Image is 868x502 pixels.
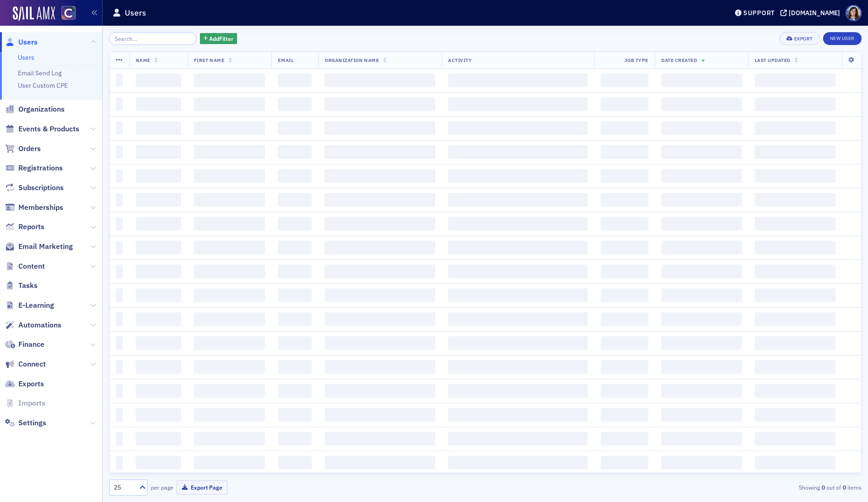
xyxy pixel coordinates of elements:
a: View Homepage [55,6,76,22]
span: ‌ [661,97,742,111]
span: ‌ [325,145,435,159]
span: Organization Name [325,57,379,63]
span: ‌ [661,241,742,254]
span: ‌ [661,408,742,422]
span: ‌ [116,336,123,350]
span: First Name [194,57,224,63]
span: ‌ [194,265,265,278]
span: ‌ [448,336,588,350]
a: Reports [5,222,44,232]
span: ‌ [278,456,312,469]
a: SailAMX [13,6,55,21]
span: ‌ [448,456,588,469]
span: ‌ [755,193,835,207]
span: ‌ [755,265,835,278]
span: ‌ [194,312,265,326]
span: ‌ [601,265,648,278]
span: ‌ [448,384,588,398]
span: ‌ [278,288,312,302]
span: ‌ [194,288,265,302]
span: ‌ [194,384,265,398]
span: ‌ [194,193,265,207]
span: ‌ [136,145,181,159]
img: SailAMX [61,6,76,20]
span: ‌ [601,73,648,87]
span: ‌ [601,217,648,231]
a: Events & Products [5,124,79,134]
span: ‌ [448,265,588,278]
span: ‌ [136,384,181,398]
span: Profile [846,5,862,21]
span: ‌ [136,217,181,231]
span: ‌ [194,241,265,254]
a: Email Send Log [18,69,61,77]
a: Finance [5,339,44,350]
a: Content [5,261,45,271]
span: ‌ [194,360,265,374]
div: [DOMAIN_NAME] [789,9,840,17]
span: ‌ [601,336,648,350]
label: per page [151,483,173,491]
span: ‌ [325,360,435,374]
span: ‌ [194,456,265,469]
span: Reports [18,222,44,232]
span: ‌ [116,432,123,446]
span: ‌ [194,145,265,159]
span: ‌ [448,432,588,446]
a: Registrations [5,163,63,173]
span: ‌ [325,241,435,254]
span: ‌ [661,145,742,159]
span: ‌ [194,169,265,183]
span: ‌ [448,97,588,111]
span: ‌ [325,169,435,183]
span: ‌ [755,288,835,302]
span: Connect [18,359,46,369]
span: ‌ [601,432,648,446]
span: Orders [18,144,41,154]
span: ‌ [448,312,588,326]
span: ‌ [194,217,265,231]
span: ‌ [601,121,648,135]
span: ‌ [136,193,181,207]
span: ‌ [136,73,181,87]
a: Orders [5,144,41,154]
span: ‌ [325,73,435,87]
span: ‌ [448,121,588,135]
span: ‌ [448,217,588,231]
span: ‌ [661,456,742,469]
span: ‌ [325,217,435,231]
span: Date Created [661,57,697,63]
span: ‌ [325,312,435,326]
span: ‌ [278,408,312,422]
button: [DOMAIN_NAME] [780,10,843,16]
span: ‌ [601,456,648,469]
h1: Users [125,7,146,18]
span: ‌ [136,288,181,302]
span: ‌ [116,145,123,159]
span: ‌ [194,432,265,446]
span: ‌ [278,97,312,111]
span: ‌ [601,312,648,326]
span: Exports [18,379,44,389]
span: ‌ [661,265,742,278]
span: ‌ [601,241,648,254]
span: ‌ [601,97,648,111]
span: ‌ [755,408,835,422]
span: ‌ [325,121,435,135]
span: ‌ [601,145,648,159]
span: ‌ [755,97,835,111]
span: Users [18,37,38,47]
span: ‌ [448,288,588,302]
span: Imports [18,398,45,408]
span: ‌ [136,241,181,254]
span: ‌ [136,336,181,350]
span: ‌ [325,265,435,278]
span: ‌ [661,169,742,183]
a: User Custom CPE [18,81,68,90]
span: Memberships [18,203,63,213]
span: ‌ [755,73,835,87]
span: Finance [18,339,44,350]
span: Activity [448,57,472,63]
span: ‌ [136,121,181,135]
span: ‌ [755,312,835,326]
